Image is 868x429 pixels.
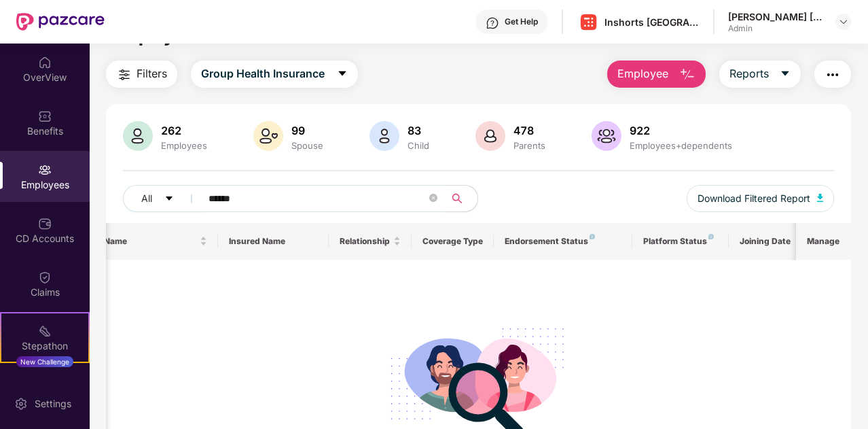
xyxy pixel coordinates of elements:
[607,61,706,88] button: Employee
[429,194,437,202] span: close-circle
[289,140,326,151] div: Spouse
[728,23,823,34] div: Admin
[627,140,735,151] div: Employees+dependents
[123,121,153,151] img: svg+xml;base64,PHN2ZyB4bWxucz0iaHR0cDovL3d3dy53My5vcmcvMjAwMC9zdmciIHhtbG5zOnhsaW5rPSJodHRwOi8vd3...
[511,140,548,151] div: Parents
[817,194,824,202] img: svg+xml;base64,PHN2ZyB4bWxucz0iaHR0cDovL3d3dy53My5vcmcvMjAwMC9zdmciIHhtbG5zOnhsaW5rPSJodHRwOi8vd3...
[698,191,810,206] span: Download Filtered Report
[579,12,598,32] img: Inshorts%20Logo.png
[289,124,326,137] div: 99
[838,16,849,27] img: svg+xml;base64,PHN2ZyBpZD0iRHJvcGRvd24tMzJ4MzIiIHhtbG5zPSJodHRwOi8vd3d3LnczLm9yZy8yMDAwL3N2ZyIgd2...
[780,68,791,80] span: caret-down
[38,217,52,230] img: svg+xml;base64,PHN2ZyBpZD0iQ0RfQWNjb3VudHMiIGRhdGEtbmFtZT0iQ0QgQWNjb3VudHMiIHhtbG5zPSJodHRwOi8vd3...
[592,121,621,151] img: svg+xml;base64,PHN2ZyB4bWxucz0iaHR0cDovL3d3dy53My5vcmcvMjAwMC9zdmciIHhtbG5zOnhsaW5rPSJodHRwOi8vd3...
[604,16,700,29] div: Inshorts [GEOGRAPHIC_DATA] Advertising And Services Private Limited
[708,234,714,239] img: svg+xml;base64,PHN2ZyB4bWxucz0iaHR0cDovL3d3dy53My5vcmcvMjAwMC9zdmciIHdpZHRoPSI4IiBoZWlnaHQ9IjgiIH...
[164,194,174,205] span: caret-down
[1,339,88,353] div: Stepathon
[505,236,621,247] div: Endorsement Status
[337,68,348,80] span: caret-down
[141,191,152,206] span: All
[16,356,73,367] div: New Challenge
[687,185,835,212] button: Download Filtered Report
[201,65,325,82] span: Group Health Insurance
[486,16,499,30] img: svg+xml;base64,PHN2ZyBpZD0iSGVscC0zMngzMiIgeG1sbnM9Imh0dHA6Ly93d3cudzMub3JnLzIwMDAvc3ZnIiB3aWR0aD...
[340,236,391,247] span: Relationship
[719,61,801,88] button: Reportscaret-down
[590,234,595,239] img: svg+xml;base64,PHN2ZyB4bWxucz0iaHR0cDovL3d3dy53My5vcmcvMjAwMC9zdmciIHdpZHRoPSI4IiBoZWlnaHQ9IjgiIH...
[679,67,695,83] img: svg+xml;base64,PHN2ZyB4bWxucz0iaHR0cDovL3d3dy53My5vcmcvMjAwMC9zdmciIHhtbG5zOnhsaW5rPSJodHRwOi8vd3...
[627,124,735,137] div: 922
[38,163,52,177] img: svg+xml;base64,PHN2ZyBpZD0iRW1wbG95ZWVzIiB4bWxucz0iaHR0cDovL3d3dy53My5vcmcvMjAwMC9zdmciIHdpZHRoPS...
[825,67,841,83] img: svg+xml;base64,PHN2ZyB4bWxucz0iaHR0cDovL3d3dy53My5vcmcvMjAwMC9zdmciIHdpZHRoPSIyNCIgaGVpZ2h0PSIyNC...
[63,236,197,247] span: Employee Name
[116,67,132,83] img: svg+xml;base64,PHN2ZyB4bWxucz0iaHR0cDovL3d3dy53My5vcmcvMjAwMC9zdmciIHdpZHRoPSIyNCIgaGVpZ2h0PSIyNC...
[218,223,329,260] th: Insured Name
[158,140,210,151] div: Employees
[52,223,218,260] th: Employee Name
[106,61,177,88] button: Filters
[31,397,75,411] div: Settings
[617,65,668,82] span: Employee
[158,124,210,137] div: 262
[38,271,52,284] img: svg+xml;base64,PHN2ZyBpZD0iQ2xhaW0iIHhtbG5zPSJodHRwOi8vd3d3LnczLm9yZy8yMDAwL3N2ZyIgd2lkdGg9IjIwIi...
[444,193,471,204] span: search
[123,185,206,212] button: Allcaret-down
[405,140,432,151] div: Child
[38,109,52,123] img: svg+xml;base64,PHN2ZyBpZD0iQmVuZWZpdHMiIHhtbG5zPSJodHRwOi8vd3d3LnczLm9yZy8yMDAwL3N2ZyIgd2lkdGg9Ij...
[729,223,812,260] th: Joining Date
[505,16,538,27] div: Get Help
[475,121,505,151] img: svg+xml;base64,PHN2ZyB4bWxucz0iaHR0cDovL3d3dy53My5vcmcvMjAwMC9zdmciIHhtbG5zOnhsaW5rPSJodHRwOi8vd3...
[137,65,167,82] span: Filters
[405,124,432,137] div: 83
[511,124,548,137] div: 478
[14,397,28,411] img: svg+xml;base64,PHN2ZyBpZD0iU2V0dGluZy0yMHgyMCIgeG1sbnM9Imh0dHA6Ly93d3cudzMub3JnLzIwMDAvc3ZnIiB3aW...
[729,65,769,82] span: Reports
[444,185,478,212] button: search
[16,13,105,31] img: New Pazcare Logo
[369,121,399,151] img: svg+xml;base64,PHN2ZyB4bWxucz0iaHR0cDovL3d3dy53My5vcmcvMjAwMC9zdmciIHhtbG5zOnhsaW5rPSJodHRwOi8vd3...
[412,223,494,260] th: Coverage Type
[38,56,52,69] img: svg+xml;base64,PHN2ZyBpZD0iSG9tZSIgeG1sbnM9Imh0dHA6Ly93d3cudzMub3JnLzIwMDAvc3ZnIiB3aWR0aD0iMjAiIG...
[429,192,437,205] span: close-circle
[253,121,283,151] img: svg+xml;base64,PHN2ZyB4bWxucz0iaHR0cDovL3d3dy53My5vcmcvMjAwMC9zdmciIHhtbG5zOnhsaW5rPSJodHRwOi8vd3...
[643,236,718,247] div: Platform Status
[38,324,52,338] img: svg+xml;base64,PHN2ZyB4bWxucz0iaHR0cDovL3d3dy53My5vcmcvMjAwMC9zdmciIHdpZHRoPSIyMSIgaGVpZ2h0PSIyMC...
[728,10,823,23] div: [PERSON_NAME] [PERSON_NAME]
[796,223,851,260] th: Manage
[329,223,412,260] th: Relationship
[191,61,358,88] button: Group Health Insurancecaret-down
